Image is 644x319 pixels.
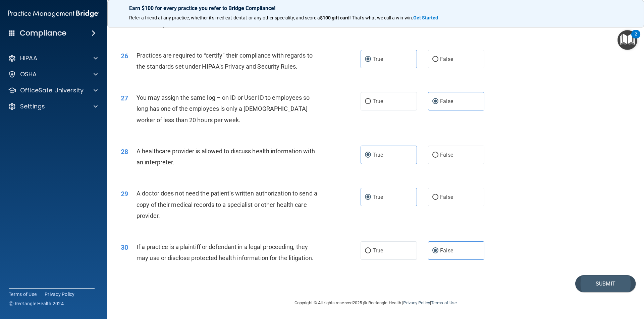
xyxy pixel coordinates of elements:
[413,15,439,20] a: Get Started
[432,57,438,62] input: False
[432,153,438,158] input: False
[9,300,64,307] span: Ⓒ Rectangle Health 2024
[575,275,636,292] button: Submit
[618,30,637,50] button: Open Resource Center, 2 new notifications
[121,243,128,251] span: 30
[45,291,75,298] a: Privacy Policy
[440,56,453,62] span: False
[8,86,98,94] a: OfficeSafe University
[137,190,317,219] span: A doctor does not need the patient’s written authorization to send a copy of their medical record...
[440,194,453,200] span: False
[137,243,314,261] span: If a practice is a plaintiff or defendant in a legal proceeding, they may use or disclose protect...
[320,15,350,20] strong: $100 gift card
[365,57,371,62] input: True
[129,15,320,20] span: Refer a friend at any practice, whether it's medical, dental, or any other speciality, and score a
[365,248,371,253] input: True
[121,148,128,156] span: 28
[121,190,128,198] span: 29
[121,94,128,102] span: 27
[373,152,383,158] span: True
[365,195,371,200] input: True
[403,300,430,305] a: Privacy Policy
[20,86,84,94] p: OfficeSafe University
[8,54,98,62] a: HIPAA
[121,52,128,60] span: 26
[365,153,371,158] input: True
[137,94,310,123] span: You may assign the same log – on ID or User ID to employees so long has one of the employees is o...
[20,28,66,38] h4: Compliance
[440,247,453,254] span: False
[137,148,315,166] span: A healthcare provider is allowed to discuss health information with an interpreter.
[373,56,383,62] span: True
[20,102,45,110] p: Settings
[373,98,383,104] span: True
[137,52,313,70] span: Practices are required to “certify” their compliance with regards to the standards set under HIPA...
[253,292,498,314] div: Copyright © All rights reserved 2025 @ Rectangle Health | |
[20,54,37,62] p: HIPAA
[440,152,453,158] span: False
[432,99,438,104] input: False
[373,247,383,254] span: True
[413,15,438,20] strong: Get Started
[432,248,438,253] input: False
[440,98,453,104] span: False
[20,70,37,78] p: OSHA
[8,102,98,110] a: Settings
[8,7,99,20] img: PMB logo
[635,34,637,43] div: 2
[365,99,371,104] input: True
[9,291,37,298] a: Terms of Use
[129,5,622,11] p: Earn $100 for every practice you refer to Bridge Compliance!
[8,70,98,78] a: OSHA
[373,194,383,200] span: True
[137,9,314,27] span: Appointment reminders are allowed under the HIPAA Privacy Rule without a prior authorization.
[350,15,413,20] span: ! That's what we call a win-win.
[432,195,438,200] input: False
[431,300,457,305] a: Terms of Use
